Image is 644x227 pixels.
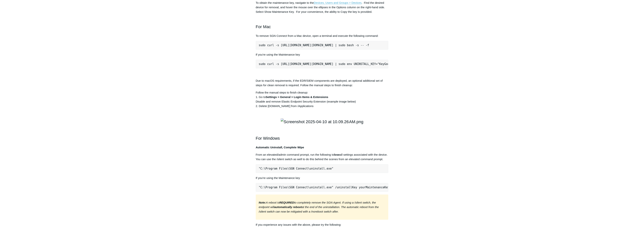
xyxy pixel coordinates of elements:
[256,146,304,149] strong: Automatic Uninstall, Complete Wipe
[256,34,388,38] p: To remove SGN Connect from a Mac device, open a terminal and execute the following command:
[256,41,388,50] pre: sudo curl -s [URL][DOMAIN_NAME][DOMAIN_NAME] | sudo bash -s -- -f
[256,90,388,108] p: Follow the manual steps to finish cleanup: 1. Go to Disable and remove Elastic Endpoint Security ...
[259,201,266,204] strong: Note:
[259,201,379,213] em: A reboot is to completely remove the SGN Agent. If using a /silent switch, the endpoint will at t...
[256,128,388,142] h2: For Windows
[256,78,388,87] p: Due to macOS requirements, if the EDR/SIEM components are deployed, an optional additional set of...
[256,1,388,14] p: To obtain the maintenance key, navigate to the . Find the desired device for removal, and hover t...
[281,118,363,125] img: Screenshot 2025-04-10 at 10.09.26 AM.png
[256,153,388,161] span: From an elevated/admin command prompt, run the following to all settings associated with the devi...
[256,17,388,30] h2: For Mac
[256,60,388,68] pre: sudo curl -s [URL][DOMAIN_NAME][DOMAIN_NAME] | sudo env UNINSTALL_KEY="KeyGoesHere" bash -s -- -f
[334,153,340,156] strong: lose
[279,201,294,204] strong: REQUIRED
[274,205,302,209] strong: automatically reboot
[256,52,388,57] p: If you're using the Maintenance key
[256,176,388,180] p: If you're using the Maintenance key
[314,1,362,5] a: Devices, Users and Groups > Devices
[256,183,388,192] pre: "C:\Program Files\SGN Connect\uninstall.exe" /uninstallKey yourMaintenanceKeyHere
[259,167,333,170] span: "C:\Program Files\SGN Connect\uninstall.exe"
[266,95,328,99] strong: Settings > General > Login Items & Extensions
